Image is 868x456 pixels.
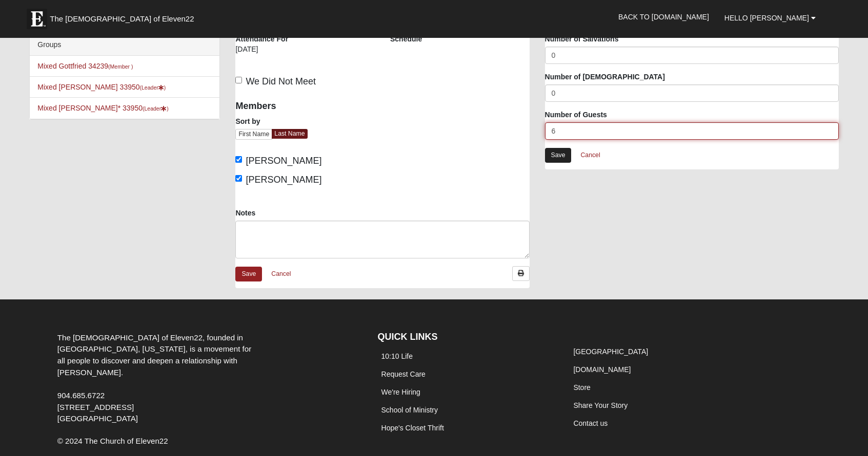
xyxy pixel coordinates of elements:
[717,5,823,31] a: Hello [PERSON_NAME]
[545,148,572,163] a: Save
[272,129,307,139] a: Last Name
[22,4,227,29] a: The [DEMOGRAPHIC_DATA] of Eleven22
[265,266,297,282] a: Cancel
[235,267,262,281] a: Save
[724,14,809,22] span: Hello [PERSON_NAME]
[381,352,413,360] a: 10:10 Life
[50,332,264,425] div: The [DEMOGRAPHIC_DATA] of Eleven22, founded in [GEOGRAPHIC_DATA], [US_STATE], is a movement for a...
[235,34,288,44] label: Attendance For
[235,77,242,83] input: We Did Not Meet
[108,63,133,70] small: (Member )
[574,147,607,163] a: Cancel
[57,437,168,445] span: © 2024 The Church of Eleven22
[573,348,648,356] a: [GEOGRAPHIC_DATA]
[37,62,133,70] a: Mixed Gottfried 34239(Member )
[235,44,297,61] div: [DATE]
[50,14,194,24] span: The [DEMOGRAPHIC_DATA] of Eleven22
[30,34,219,56] div: Groups
[27,9,47,29] img: Eleven22 logo
[235,175,242,182] input: [PERSON_NAME]
[235,116,260,126] label: Sort by
[545,34,619,44] label: Number of Salvations
[37,83,166,91] a: Mixed [PERSON_NAME] 33950(Leader)
[140,84,166,91] small: (Leader )
[573,419,608,427] a: Contact us
[246,156,321,166] span: [PERSON_NAME]
[573,365,631,374] a: [DOMAIN_NAME]
[545,110,607,120] label: Number of Guests
[378,332,555,343] h4: QUICK LINKS
[37,104,168,112] a: Mixed [PERSON_NAME]* 33950(Leader)
[235,208,255,218] label: Notes
[143,105,169,112] small: (Leader )
[390,34,422,44] label: Schedule
[381,370,426,378] a: Request Care
[573,383,590,392] a: Store
[235,101,375,112] h4: Members
[246,175,321,185] span: [PERSON_NAME]
[611,4,717,30] a: Back to [DOMAIN_NAME]
[246,76,316,86] span: We Did Not Meet
[573,401,628,409] a: Share Your Story
[512,266,530,281] a: Print Attendance Roster
[381,406,438,414] a: School of Ministry
[235,129,272,140] a: First Name
[381,424,444,432] a: Hope's Closet Thrift
[57,414,138,423] span: [GEOGRAPHIC_DATA]
[381,388,420,396] a: We're Hiring
[545,72,665,82] label: Number of [DEMOGRAPHIC_DATA]
[235,156,242,163] input: [PERSON_NAME]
